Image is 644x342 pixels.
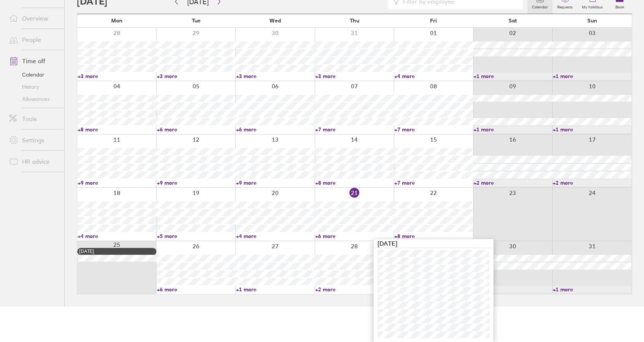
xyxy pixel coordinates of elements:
[236,126,314,133] a: +6 more
[78,126,156,133] a: +8 more
[236,179,314,186] a: +9 more
[553,73,631,80] a: +1 more
[3,81,64,93] a: History
[315,286,394,293] a: +2 more
[111,18,123,24] span: Mon
[553,126,631,133] a: +1 more
[611,3,629,10] label: Book
[157,286,235,293] a: +6 more
[553,286,631,293] a: +1 more
[236,73,314,80] a: +3 more
[157,179,235,186] a: +9 more
[473,286,552,293] a: +1 more
[394,126,473,133] a: +7 more
[374,239,493,248] div: [DATE]
[315,73,394,80] a: +3 more
[157,233,235,240] a: +5 more
[3,69,64,81] a: Calendar
[553,3,577,10] label: Requests
[3,93,64,105] a: Allowances
[394,233,473,240] a: +8 more
[3,32,64,47] a: People
[236,286,314,293] a: +1 more
[315,179,394,186] a: +8 more
[78,179,156,186] a: +9 more
[528,3,553,10] label: Calendar
[553,179,631,186] a: +2 more
[394,179,473,186] a: +7 more
[157,126,235,133] a: +6 more
[315,126,394,133] a: +7 more
[269,18,281,24] span: Wed
[3,154,64,169] a: HR advice
[394,73,473,80] a: +4 more
[473,179,552,186] a: +2 more
[236,233,314,240] a: +4 more
[3,11,64,26] a: Overview
[79,249,155,254] div: [DATE]
[3,53,64,69] a: Time off
[430,18,437,24] span: Fri
[3,111,64,126] a: Tools
[473,73,552,80] a: +1 more
[157,73,235,80] a: +3 more
[78,73,156,80] a: +3 more
[509,18,517,24] span: Sat
[587,18,597,24] span: Sun
[577,3,607,10] label: My holidays
[473,126,552,133] a: +1 more
[78,233,156,240] a: +4 more
[350,18,359,24] span: Thu
[192,18,201,24] span: Tue
[3,133,64,148] a: Settings
[315,233,394,240] a: +6 more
